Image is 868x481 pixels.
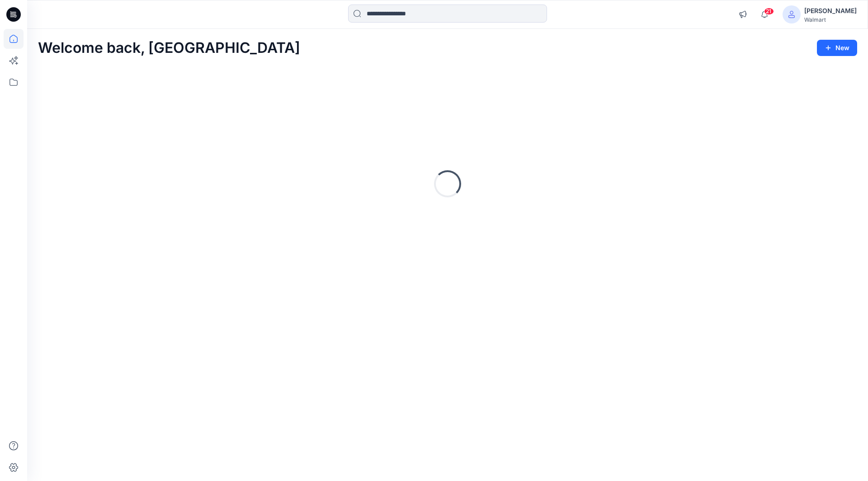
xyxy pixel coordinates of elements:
[788,11,795,18] svg: avatar
[38,40,300,56] h2: Welcome back, [GEOGRAPHIC_DATA]
[804,5,857,16] div: [PERSON_NAME]
[817,40,857,56] button: New
[764,8,774,15] span: 21
[804,16,857,23] div: Walmart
